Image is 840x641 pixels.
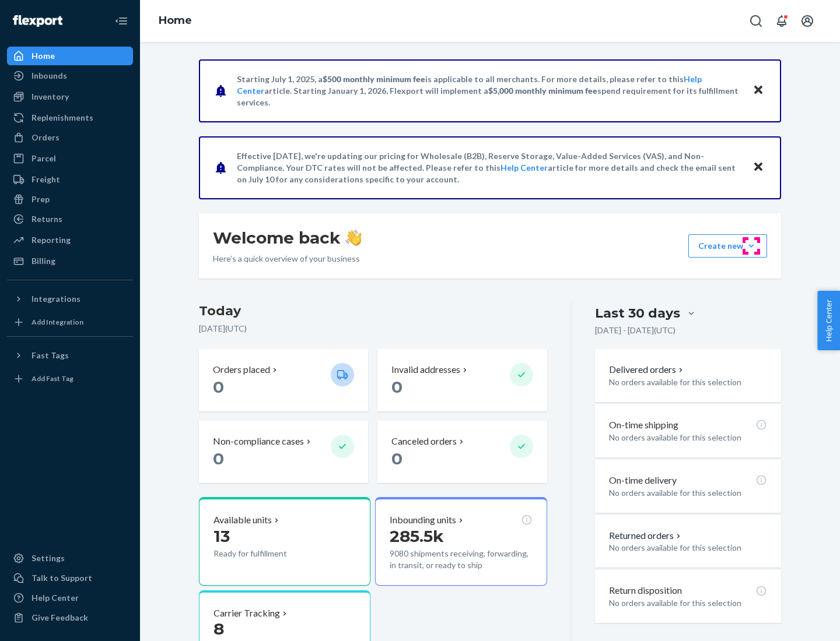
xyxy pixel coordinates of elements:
[7,608,133,627] button: Give Feedback
[32,374,73,383] div: Add Fast Tag
[213,526,230,546] span: 13
[32,552,65,564] div: Settings
[7,346,133,365] button: Fast Tags
[609,542,767,554] p: No orders available for this selection
[32,255,55,267] div: Billing
[237,150,741,185] p: Effective [DATE], we're updating our pricing for Wholesale (B2B), Reserve Storage, Value-Added Se...
[213,377,224,397] span: 0
[110,9,133,33] button: Close Navigation
[796,9,819,33] button: Open account menu
[7,549,133,568] a: Settings
[32,592,79,604] div: Help Center
[32,153,56,164] div: Parcel
[159,14,192,27] a: Home
[609,487,767,499] p: No orders available for this selection
[7,128,133,147] a: Orders
[7,108,133,127] a: Replenishments
[609,474,677,487] p: On-time delivery
[213,227,362,248] h1: Welcome back
[377,421,547,483] button: Canceled orders 0
[609,363,685,376] button: Delivered orders
[7,170,133,189] a: Freight
[32,91,69,103] div: Inventory
[744,9,768,33] button: Open Search Box
[213,449,224,469] span: 0
[7,210,133,228] a: Returns
[391,377,402,397] span: 0
[32,112,93,124] div: Replenishments
[390,513,456,527] p: Inbounding units
[609,529,683,543] button: Returned orders
[595,325,675,336] p: [DATE] - [DATE] ( UTC )
[7,190,133,209] a: Prep
[213,363,270,376] p: Orders placed
[32,174,60,185] div: Freight
[199,302,547,320] h3: Today
[609,432,767,443] p: No orders available for this selection
[32,70,67,82] div: Inbounds
[7,47,133,65] a: Home
[751,82,766,99] button: Close
[595,304,680,322] div: Last 30 days
[32,193,50,205] div: Prep
[7,313,133,332] a: Add Integration
[32,317,83,327] div: Add Integration
[323,74,425,84] span: $500 monthly minimum fee
[199,421,368,483] button: Non-compliance cases 0
[237,73,741,108] p: Starting July 1, 2025, a is applicable to all merchants. For more details, please refer to this a...
[32,612,88,624] div: Give Feedback
[501,163,548,172] a: Help Center
[7,589,133,607] a: Help Center
[199,497,370,586] button: Available units13Ready for fulfillment
[7,569,133,587] a: Talk to Support
[32,572,92,584] div: Talk to Support
[770,9,793,33] button: Open notifications
[390,526,444,546] span: 285.5k
[213,607,280,620] p: Carrier Tracking
[345,230,362,246] img: hand-wave emoji
[7,290,133,308] button: Integrations
[609,584,682,597] p: Return disposition
[7,231,133,249] a: Reporting
[688,234,767,258] button: Create new
[375,497,547,586] button: Inbounding units285.5k9080 shipments receiving, forwarding, in transit, or ready to ship
[390,548,532,571] p: 9080 shipments receiving, forwarding, in transit, or ready to ship
[7,87,133,106] a: Inventory
[213,253,362,265] p: Here’s a quick overview of your business
[391,363,460,376] p: Invalid addresses
[32,50,55,62] div: Home
[199,349,368,411] button: Orders placed 0
[7,66,133,85] a: Inbounds
[213,619,224,639] span: 8
[13,15,62,27] img: Flexport logo
[213,548,321,559] p: Ready for fulfillment
[32,234,71,246] div: Reporting
[32,350,69,361] div: Fast Tags
[751,159,766,176] button: Close
[7,252,133,270] a: Billing
[213,513,272,527] p: Available units
[213,435,304,448] p: Non-compliance cases
[391,435,457,448] p: Canceled orders
[32,132,60,143] div: Orders
[609,418,678,432] p: On-time shipping
[377,349,547,411] button: Invalid addresses 0
[488,86,597,96] span: $5,000 monthly minimum fee
[149,4,201,38] ol: breadcrumbs
[32,293,80,305] div: Integrations
[391,449,402,469] span: 0
[817,291,840,350] button: Help Center
[609,376,767,388] p: No orders available for this selection
[199,323,547,334] p: [DATE] ( UTC )
[7,369,133,388] a: Add Fast Tag
[7,149,133,168] a: Parcel
[32,213,62,225] div: Returns
[609,597,767,609] p: No orders available for this selection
